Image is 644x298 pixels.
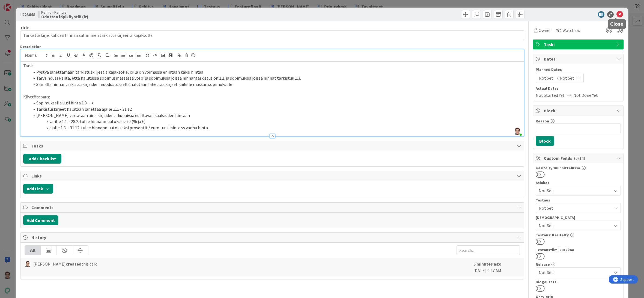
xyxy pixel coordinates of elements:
[41,14,88,19] b: Odottaa läpikäyntiä (lr)
[30,100,521,106] li: Sopimuksella uusi hinta 1.3. -->
[23,63,521,69] p: Tarve:
[514,128,521,135] img: TLZ6anu1DcGAWb83eubghn1RH4uaPPi4.jfif
[31,143,514,149] span: Tasks
[23,154,61,164] button: Add Checklist
[30,125,521,131] li: ajalle 1.3. - 31.12. tulee hinnanmuutokseksi prosentit / eurot uusi hinta vs vanha hinta
[610,22,624,27] h5: Close
[536,181,621,185] div: Asiakas
[544,107,614,114] span: Block
[23,94,521,100] p: Käyttötapaus:
[539,75,553,81] span: Not Set
[33,261,97,267] span: [PERSON_NAME] this card
[31,204,514,211] span: Comments
[473,261,502,267] b: 5 minutes ago
[536,198,621,202] div: Testaus
[573,92,598,98] span: Not Done Yet
[536,119,549,124] label: Reason
[539,27,551,34] span: Owner
[536,92,565,98] span: Not Started Yet
[23,184,53,194] button: Add Link
[473,261,520,274] div: [DATE] 9:47 AM
[539,205,611,211] span: Not Set
[562,27,580,34] span: Watchers
[536,136,554,146] button: Block
[536,216,621,219] div: [DEMOGRAPHIC_DATA]
[30,106,521,112] li: Tarkistuskirjeet halutaan lähettää ajalle 1.1. - 31.12.
[544,56,614,62] span: Dates
[41,10,88,14] span: Kenno - Kehitys
[20,44,41,49] span: Description
[574,155,585,161] span: ( 0/14 )
[544,155,614,161] span: Custom Fields
[536,86,621,91] span: Actual Dates
[539,269,611,276] span: Not Set
[30,118,521,125] li: välille 1.1. - 28.2. tulee hinnanmuutokseksi 0 (% ja €)
[536,67,621,73] span: Planned Dates
[11,1,25,7] span: Support
[536,248,621,252] div: Testaustiimi kurkkaa
[30,112,521,119] li: [PERSON_NAME] verrataan aina kirjeiden alkupäivää edeltävän kuukauden hintaan
[539,187,611,194] span: Not Set
[560,75,574,81] span: Not Set
[30,75,521,81] li: Tarve nousee siitä, että halutussa sopimusmassassa voi olla sopimuksia joissa hinnantarkistus on ...
[20,30,524,40] input: type card name here...
[30,81,521,88] li: Samalla hinnantarkistuskirjeiden muodostuksella halutaan lähettää kirjeet kaikille massan sopimuk...
[31,234,514,241] span: History
[20,11,35,18] span: ID
[536,233,621,237] div: Testaus: Käsitelty
[20,25,29,30] label: Title
[66,261,81,267] b: created
[24,12,35,17] b: 23648
[536,166,621,170] div: Käsitelty suunnittelussa
[536,263,621,266] div: Release
[544,41,614,48] span: Taski
[536,280,621,284] div: Blogautettu
[25,246,41,255] div: All
[457,245,520,255] input: Search...
[31,173,514,179] span: Links
[539,222,611,229] span: Not Set
[23,215,58,225] button: Add Comment
[25,261,31,267] img: SM
[30,69,521,75] li: Pystyä lähettämään tarkistuskirjeet aikajaksolle, jolla on voimassa enintään kaksi hintaa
